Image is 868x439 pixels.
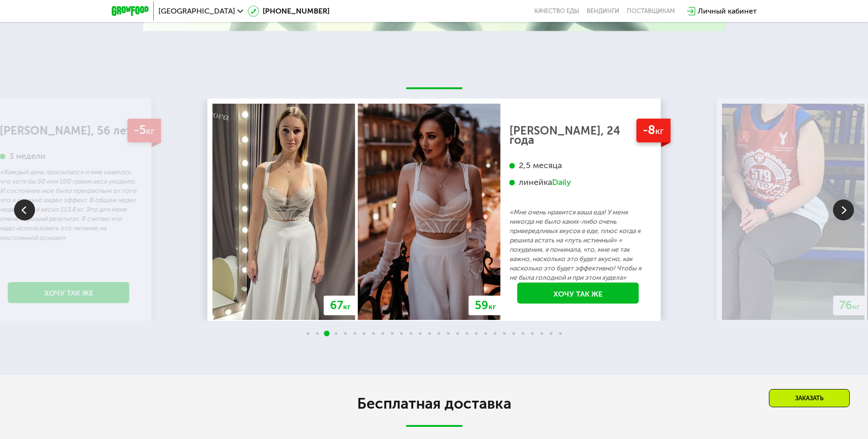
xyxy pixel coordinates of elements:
[146,126,154,136] span: кг
[698,6,757,17] div: Личный кабинет
[8,282,129,303] a: Хочу так же
[517,283,639,304] a: Хочу так же
[833,199,854,220] img: Slide right
[534,7,579,15] a: Качество еды
[509,126,647,145] div: [PERSON_NAME], 24 года
[833,296,866,315] div: 76
[587,7,619,15] a: Вендинги
[488,302,496,311] span: кг
[509,177,647,188] div: линейка
[248,6,330,17] a: [PHONE_NUMBER]
[127,119,161,142] div: -5
[509,160,647,171] div: 2,5 месяца
[655,126,664,136] span: кг
[627,7,675,15] div: поставщикам
[469,296,502,315] div: 59
[343,302,351,311] span: кг
[636,119,670,142] div: -8
[158,7,235,15] span: [GEOGRAPHIC_DATA]
[853,302,860,311] span: кг
[172,394,696,413] h2: Бесплатная доставка
[324,296,357,315] div: 67
[769,389,850,407] div: Заказать
[14,199,35,220] img: Slide left
[509,208,647,283] p: «Мне очень нравится ваша еда! У меня никогда не было каких-либо очень привередливых вкусов в еде,...
[552,177,571,188] div: Daily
